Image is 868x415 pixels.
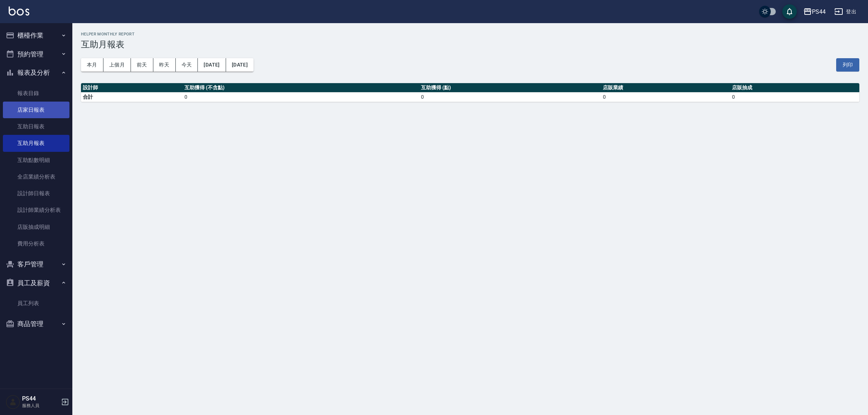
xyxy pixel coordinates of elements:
a: 全店業績分析表 [3,168,69,185]
th: 互助獲得 (點) [419,83,601,93]
button: 上個月 [103,58,131,72]
button: save [782,4,797,19]
button: PS44 [800,4,829,19]
a: 店販抽成明細 [3,219,69,235]
th: 互助獲得 (不含點) [183,83,419,93]
h2: Helper Monthly Report [81,32,859,37]
a: 互助日報表 [3,118,69,135]
a: 報表目錄 [3,85,69,102]
button: [DATE] [226,58,254,72]
button: 商品管理 [3,315,69,333]
button: 登出 [831,5,859,18]
button: 昨天 [153,58,176,72]
a: 員工列表 [3,295,69,312]
button: 客戶管理 [3,255,69,274]
button: [DATE] [198,58,226,72]
a: 設計師日報表 [3,185,69,202]
a: 店家日報表 [3,102,69,118]
td: 0 [730,92,859,102]
button: 本月 [81,58,103,72]
a: 互助點數明細 [3,152,69,168]
table: a dense table [81,83,859,102]
th: 店販抽成 [730,83,859,93]
p: 服務人員 [22,402,59,409]
th: 設計師 [81,83,183,93]
button: 員工及薪資 [3,274,69,292]
h5: PS44 [22,395,59,402]
button: 列印 [836,58,859,72]
button: 櫃檯作業 [3,26,69,45]
button: 報表及分析 [3,63,69,82]
h3: 互助月報表 [81,39,859,50]
td: 合計 [81,92,183,102]
div: PS44 [812,7,826,16]
img: Person [6,395,20,409]
button: 預約管理 [3,45,69,64]
a: 費用分析表 [3,235,69,252]
td: 0 [601,92,730,102]
img: Logo [9,7,29,16]
button: 今天 [176,58,198,72]
button: 前天 [131,58,153,72]
a: 設計師業績分析表 [3,202,69,218]
td: 0 [419,92,601,102]
th: 店販業績 [601,83,730,93]
a: 互助月報表 [3,135,69,151]
td: 0 [183,92,419,102]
